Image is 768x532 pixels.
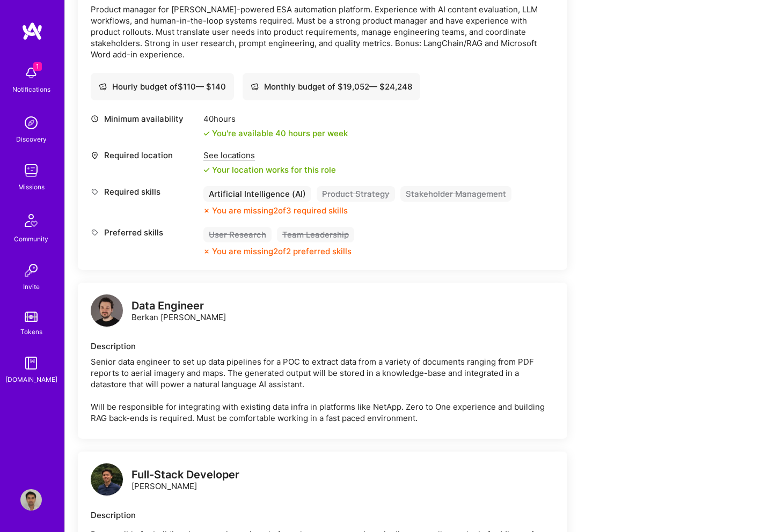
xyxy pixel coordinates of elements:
[212,246,352,257] div: You are missing 2 of 2 preferred skills
[91,227,198,238] div: Preferred skills
[91,188,99,196] i: icon Tag
[18,489,45,511] a: User Avatar
[91,228,99,237] i: icon Tag
[251,81,412,92] div: Monthly budget of $ 19,052 — $ 24,248
[212,205,348,216] div: You are missing 2 of 3 required skills
[203,186,311,202] div: Artificial Intelligence (AI)
[99,83,107,91] i: icon Cash
[91,463,123,496] img: logo
[131,469,239,492] div: [PERSON_NAME]
[25,312,38,322] img: tokens
[91,294,123,327] img: logo
[203,164,336,175] div: Your location works for this role
[20,352,42,374] img: guide book
[91,509,554,521] div: Description
[277,227,354,242] div: Team Leadership
[20,112,42,134] img: discovery
[14,233,48,245] div: Community
[91,115,99,123] i: icon Clock
[203,167,210,173] i: icon Check
[16,134,47,145] div: Discovery
[33,62,42,71] span: 1
[18,181,45,193] div: Missions
[23,281,40,292] div: Invite
[91,150,198,161] div: Required location
[203,113,348,124] div: 40 hours
[12,84,50,95] div: Notifications
[20,160,42,181] img: teamwork
[91,186,198,197] div: Required skills
[91,113,198,124] div: Minimum availability
[91,151,99,159] i: icon Location
[5,374,57,385] div: [DOMAIN_NAME]
[20,62,42,84] img: bell
[203,248,210,255] i: icon CloseOrange
[91,341,554,352] div: Description
[203,227,272,242] div: User Research
[91,294,123,329] a: logo
[91,463,123,498] a: logo
[18,208,44,233] img: Community
[91,356,554,424] div: Senior data engineer to set up data pipelines for a POC to extract data from a variety of documen...
[20,489,42,511] img: User Avatar
[203,208,210,214] i: icon CloseOrange
[203,130,210,137] i: icon Check
[317,186,395,202] div: Product Strategy
[203,150,336,161] div: See locations
[131,300,226,312] div: Data Engineer
[20,326,42,337] div: Tokens
[131,469,239,481] div: Full-Stack Developer
[99,81,226,92] div: Hourly budget of $ 110 — $ 140
[400,186,511,202] div: Stakeholder Management
[251,83,259,91] i: icon Cash
[91,4,554,60] div: Product manager for [PERSON_NAME]-powered ESA automation platform. Experience with AI content eva...
[131,300,226,323] div: Berkan [PERSON_NAME]
[21,21,43,41] img: logo
[20,260,42,281] img: Invite
[203,128,348,139] div: You're available 40 hours per week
